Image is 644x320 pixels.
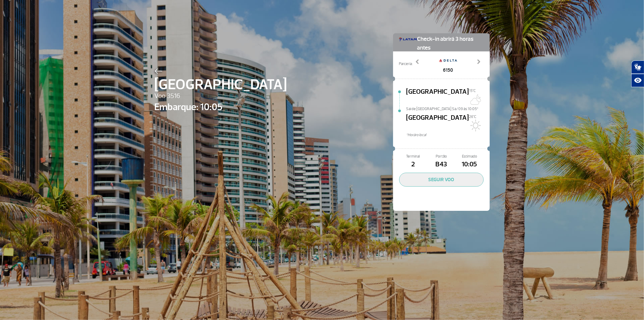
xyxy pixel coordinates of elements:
[631,60,644,74] button: Abrir tradutor de língua de sinais.
[439,67,457,74] span: 6150
[399,159,427,170] span: 2
[427,154,455,159] span: Portão
[406,132,490,138] span: *Horáro local
[155,74,287,96] span: [GEOGRAPHIC_DATA]
[455,154,483,159] span: Estimado
[406,87,469,106] span: [GEOGRAPHIC_DATA]
[631,60,644,87] div: Plugin de acessibilidade da Hand Talk.
[406,106,490,110] span: Sai de [GEOGRAPHIC_DATA] Sa/09 às 10:05*
[155,100,287,114] span: Embarque: 10:05
[399,61,413,67] span: Parceria:
[399,173,484,187] button: SEGUIR VOO
[155,91,287,101] span: Voo 3516
[455,159,483,170] span: 10:05
[631,74,644,87] button: Abrir recursos assistivos.
[399,154,427,159] span: Terminal
[427,159,455,170] span: B43
[469,93,481,106] img: Algumas nuvens
[469,114,476,119] span: 26°C
[406,113,469,132] span: [GEOGRAPHIC_DATA]
[469,119,481,132] img: Sol
[417,33,484,52] span: Check-in abrirá 3 horas antes
[469,88,476,93] span: 15°C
